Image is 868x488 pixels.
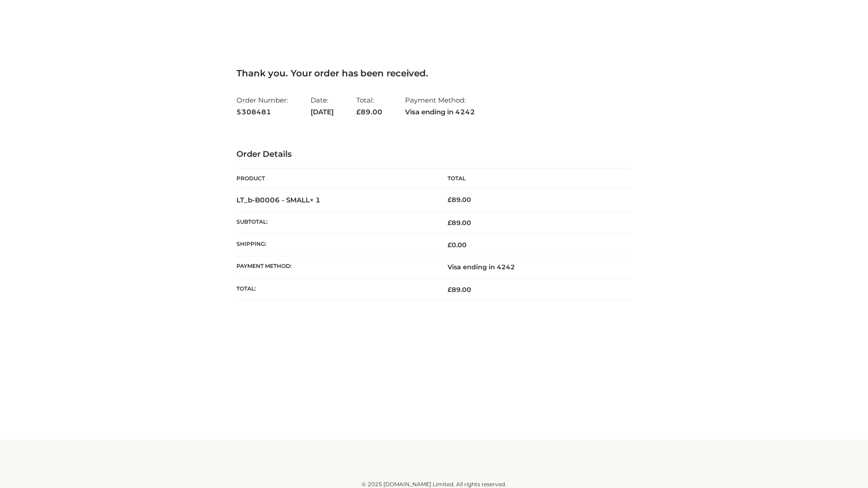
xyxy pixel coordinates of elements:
li: Order Number: [236,92,288,120]
span: £ [448,241,452,249]
strong: × 1 [310,196,321,204]
th: Payment method: [236,256,434,278]
span: 89.00 [356,108,382,116]
span: £ [448,219,452,227]
strong: LT_b-B0006 - SMALL [236,196,321,204]
span: 89.00 [448,286,471,294]
h3: Order Details [236,150,632,160]
th: Total [434,169,632,189]
h3: Thank you. Your order has been received. [236,68,632,79]
span: 89.00 [448,219,471,227]
th: Product [236,169,434,189]
li: Payment Method: [405,92,475,120]
th: Total: [236,278,434,300]
span: £ [448,286,452,294]
th: Shipping: [236,234,434,256]
li: Date: [311,92,334,120]
bdi: 0.00 [448,241,467,249]
bdi: 89.00 [448,196,471,204]
span: £ [356,108,361,116]
span: £ [448,196,452,204]
td: Visa ending in 4242 [434,256,632,278]
strong: [DATE] [311,106,334,118]
th: Subtotal: [236,211,434,234]
strong: 5308481 [236,106,288,118]
li: Total: [356,92,382,120]
strong: Visa ending in 4242 [405,106,475,118]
